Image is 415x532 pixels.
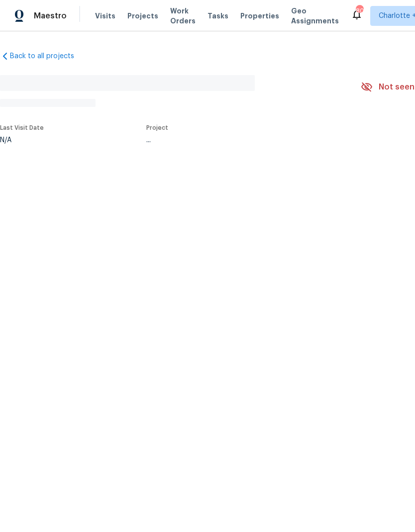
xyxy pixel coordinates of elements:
[291,6,339,26] span: Geo Assignments
[95,11,115,21] span: Visits
[146,137,337,144] div: ...
[240,11,279,21] span: Properties
[356,6,363,16] div: 80
[207,12,228,19] span: Tasks
[170,6,196,26] span: Work Orders
[146,125,168,131] span: Project
[34,11,67,21] span: Maestro
[127,11,158,21] span: Projects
